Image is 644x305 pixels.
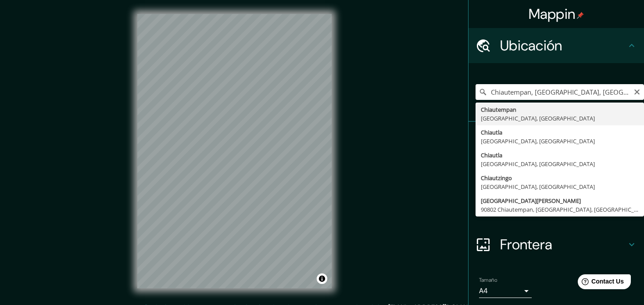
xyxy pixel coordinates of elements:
[481,114,639,123] div: [GEOGRAPHIC_DATA], [GEOGRAPHIC_DATA]
[479,284,532,298] div: A4
[500,236,626,253] h4: Frontera
[481,105,639,114] div: Chiautempan
[469,192,644,227] div: Diseño
[137,14,332,288] canvas: Map
[481,151,639,160] div: Chiautla
[529,5,584,23] h4: Mappin
[469,122,644,157] div: Alfileres
[566,271,634,295] iframe: Help widget launcher
[317,273,327,284] button: Toggle attribution
[481,182,639,191] div: [GEOGRAPHIC_DATA], [GEOGRAPHIC_DATA]
[469,157,644,192] div: Estilo
[481,160,639,168] div: [GEOGRAPHIC_DATA], [GEOGRAPHIC_DATA]
[481,174,639,182] div: Chiautzingo
[469,28,644,63] div: Ubicación
[481,137,639,145] div: [GEOGRAPHIC_DATA], [GEOGRAPHIC_DATA]
[633,87,640,96] button: Clear
[500,201,626,218] h4: Diseño
[481,196,639,205] div: [GEOGRAPHIC_DATA][PERSON_NAME]
[469,227,644,262] div: Frontera
[476,84,644,100] input: Pick your city or area
[481,128,639,137] div: Chiautla
[481,205,639,214] div: 90802 Chiautempan, [GEOGRAPHIC_DATA], [GEOGRAPHIC_DATA]
[479,277,497,284] label: Tamaño
[577,12,584,19] img: pin-icon.png
[500,37,626,54] h4: Ubicación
